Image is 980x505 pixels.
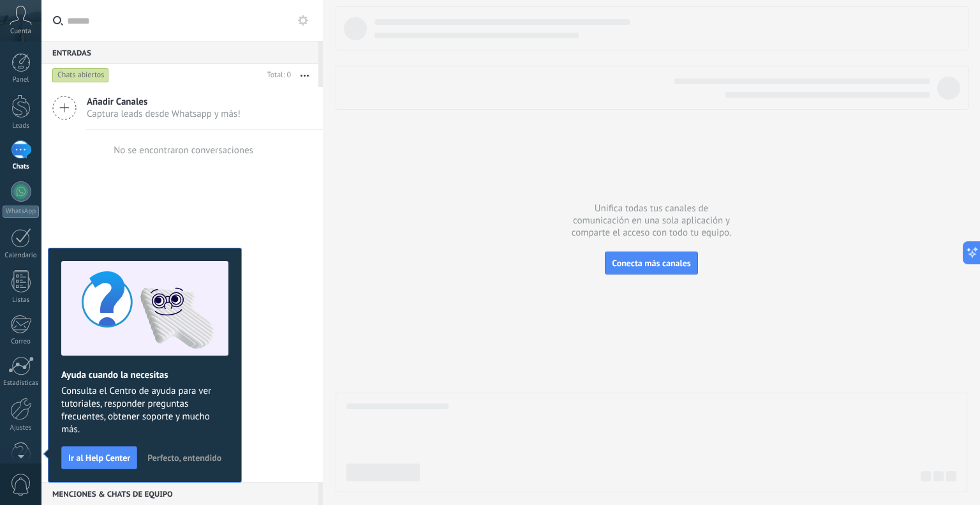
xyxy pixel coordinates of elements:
[61,446,137,469] button: Ir al Help Center
[3,163,40,171] div: Chats
[262,69,291,82] div: Total: 0
[3,338,40,346] div: Correo
[68,453,130,462] span: Ir al Help Center
[605,252,697,275] button: Conecta más canales
[3,206,39,218] div: WhatsApp
[3,252,40,260] div: Calendario
[61,385,228,436] span: Consulta el Centro de ayuda para ver tutoriales, responder preguntas frecuentes, obtener soporte ...
[3,424,40,432] div: Ajustes
[41,482,318,505] div: Menciones & Chats de equipo
[3,296,40,305] div: Listas
[114,144,253,156] div: No se encontraron conversaciones
[41,41,318,64] div: Entradas
[3,122,40,130] div: Leads
[52,68,109,83] div: Chats abiertos
[147,453,221,462] span: Perfecto, entendido
[10,27,31,36] span: Cuenta
[61,369,228,381] h2: Ayuda cuando la necesitas
[87,108,241,120] span: Captura leads desde Whatsapp y más!
[3,76,40,84] div: Panel
[142,448,227,467] button: Perfecto, entendido
[87,96,241,108] span: Añadir Canales
[3,379,40,388] div: Estadísticas
[612,257,690,269] span: Conecta más canales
